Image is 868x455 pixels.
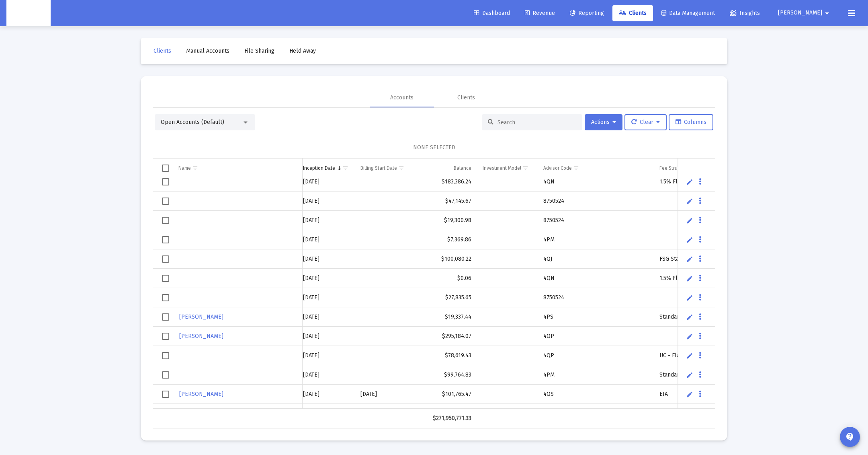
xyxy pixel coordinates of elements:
[686,352,693,359] a: Edit
[676,119,706,126] span: Columns
[654,249,737,269] td: FSG Standard
[654,346,737,365] td: UC - Flat 125 basis points
[525,10,555,16] span: Revenue
[538,230,654,249] td: 4PM
[538,346,654,365] td: 4QP
[845,432,855,442] mat-icon: contact_support
[477,159,538,178] td: Column Investment Model
[297,269,355,288] td: [DATE]
[398,165,404,171] span: Show filter options for column 'Billing Start Date'
[355,385,418,404] td: [DATE]
[497,119,576,126] input: Search
[179,391,223,397] span: [PERSON_NAME]
[297,172,355,191] td: [DATE]
[686,217,693,224] a: Edit
[418,172,477,191] td: $183,386.24
[570,10,604,16] span: Reporting
[360,165,397,171] div: Billing Start Date
[654,307,737,327] td: Standard AUM - Green Up ˆ
[686,178,693,185] a: Edit
[355,159,418,178] td: Column Billing Start Date
[162,371,169,379] div: Select row
[162,236,169,243] div: Select row
[654,159,737,178] td: Column Fee Structure(s)
[283,43,322,59] a: Held Away
[418,269,477,288] td: $0.06
[162,165,169,172] div: Select all
[303,165,335,171] div: Inception Date
[162,313,169,321] div: Select row
[538,172,654,191] td: 4QN
[654,172,737,191] td: 1.5% Flat Annual Fee
[518,5,561,21] a: Revenue
[297,230,355,249] td: [DATE]
[686,294,693,301] a: Edit
[768,5,841,21] button: [PERSON_NAME]
[297,365,355,385] td: [DATE]
[654,365,737,385] td: Standard Min Fee
[418,159,477,178] td: Column Balance
[147,43,178,59] a: Clients
[418,230,477,249] td: $7,369.86
[538,191,654,211] td: 8750524
[418,249,477,269] td: $100,080.22
[723,5,766,21] a: Insights
[178,330,224,342] a: [PERSON_NAME]
[162,294,169,301] div: Select row
[822,5,832,21] mat-icon: arrow_drop_down
[178,311,224,323] a: [PERSON_NAME]
[778,10,822,16] span: [PERSON_NAME]
[162,198,169,205] div: Select row
[573,165,579,171] span: Show filter options for column 'Advisor Code'
[418,288,477,307] td: $27,835.65
[238,43,281,59] a: File Sharing
[686,255,693,263] a: Edit
[418,346,477,365] td: $78,619.43
[154,47,171,54] span: Clients
[162,217,169,224] div: Select row
[244,47,274,54] span: File Sharing
[418,307,477,327] td: $19,337.44
[297,288,355,307] td: [DATE]
[342,165,348,171] span: Show filter options for column 'Inception Date'
[538,385,654,404] td: 4QS
[612,5,653,21] a: Clients
[297,191,355,211] td: [DATE]
[538,159,654,178] td: Column Advisor Code
[418,211,477,230] td: $19,300.98
[454,165,471,171] div: Balance
[179,313,223,320] span: [PERSON_NAME]
[297,249,355,269] td: [DATE]
[538,249,654,269] td: 4QJ
[563,5,610,21] a: Reporting
[297,307,355,327] td: [DATE]
[730,10,760,16] span: Insights
[418,404,477,423] td: $89,519.79
[538,327,654,346] td: 4QP
[624,114,667,130] button: Clear
[192,165,198,171] span: Show filter options for column 'Name'
[686,371,693,379] a: Edit
[418,385,477,404] td: $101,765.47
[686,236,693,243] a: Edit
[661,10,715,16] span: Data Management
[686,313,693,321] a: Edit
[297,327,355,346] td: [DATE]
[522,165,528,171] span: Show filter options for column 'Investment Model'
[297,346,355,365] td: [DATE]
[631,119,660,126] span: Clear
[686,275,693,282] a: Edit
[543,165,572,171] div: Advisor Code
[159,144,709,152] div: NONE SELECTED
[457,94,475,102] div: Clients
[418,365,477,385] td: $99,764.83
[162,275,169,282] div: Select row
[162,333,169,340] div: Select row
[538,404,654,423] td: 4PW
[297,385,355,404] td: [DATE]
[654,269,737,288] td: 1.5% Flat Annual Fee
[297,159,355,178] td: Column Inception Date
[467,5,516,21] a: Dashboard
[686,391,693,398] a: Edit
[474,10,510,16] span: Dashboard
